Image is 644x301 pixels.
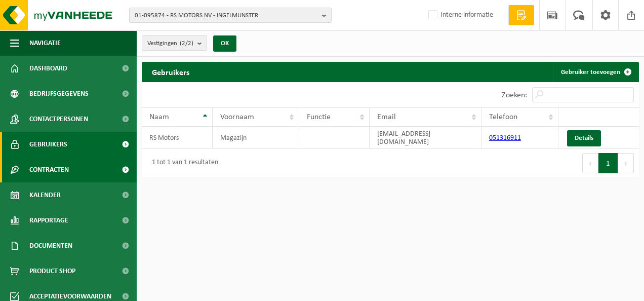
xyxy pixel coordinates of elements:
[29,157,69,182] span: Contracten
[142,35,207,51] button: Vestigingen(2/2)
[502,91,527,99] label: Zoeken:
[149,113,169,121] span: Naam
[213,35,236,52] button: OK
[553,62,638,82] a: Gebruiker toevoegen
[135,8,318,23] span: 01-095874 - RS MOTORS NV - INGELMUNSTER
[29,81,89,106] span: Bedrijfsgegevens
[377,113,396,121] span: Email
[180,40,193,47] count: (2/2)
[213,127,299,149] td: Magazijn
[129,8,332,23] button: 01-095874 - RS MOTORS NV - INGELMUNSTER
[29,233,72,258] span: Documenten
[598,153,618,173] button: 1
[147,36,193,51] span: Vestigingen
[220,113,254,121] span: Voornaam
[489,134,521,142] a: 051316911
[29,258,75,284] span: Product Shop
[29,56,67,81] span: Dashboard
[582,153,598,173] button: Previous
[29,106,88,132] span: Contactpersonen
[426,8,493,23] label: Interne informatie
[618,153,634,173] button: Next
[147,154,218,172] div: 1 tot 1 van 1 resultaten
[29,132,67,157] span: Gebruikers
[567,130,601,146] a: Details
[29,208,68,233] span: Rapportage
[370,127,481,149] td: [EMAIL_ADDRESS][DOMAIN_NAME]
[142,62,199,82] h2: Gebruikers
[29,182,61,208] span: Kalender
[307,113,331,121] span: Functie
[142,127,213,149] td: RS Motors
[29,30,61,56] span: Navigatie
[489,113,517,121] span: Telefoon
